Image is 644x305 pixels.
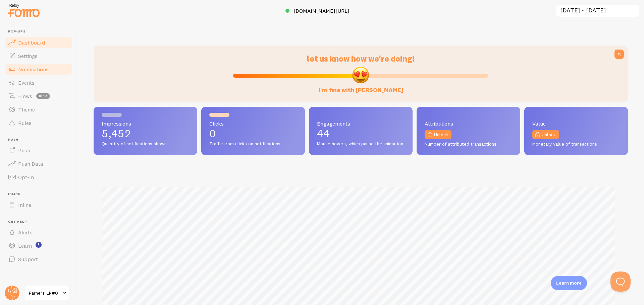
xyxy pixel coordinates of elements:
p: 5,452 [102,128,189,139]
p: 44 [317,128,405,139]
span: Impressions [102,121,189,126]
span: Mouse hovers, which pause the animation [317,141,405,147]
p: 0 [209,128,297,139]
a: Dashboard [4,36,73,49]
span: Push Data [18,160,43,167]
img: fomo-relay-logo-orange.svg [7,2,41,19]
span: Monetary value of transactions [532,141,620,147]
span: Attributions [425,121,512,126]
a: Flows beta [4,89,73,103]
span: Value [532,121,620,126]
span: beta [36,93,50,99]
a: Push [4,144,73,157]
span: Push [18,147,30,154]
div: Learn more [551,276,587,290]
span: Flows [18,93,32,99]
iframe: Help Scout Beacon - Open [610,272,631,292]
a: Parners_LP#0 [24,285,69,301]
a: Inline [4,198,73,212]
span: Learn [18,242,32,249]
a: Unlock [532,130,559,139]
span: Parners_LP#0 [29,289,61,297]
span: Push [8,138,73,142]
span: Inline [8,192,73,196]
span: Theme [18,106,35,113]
span: Dashboard [18,39,45,46]
span: Traffic from clicks on notifications [209,141,297,147]
span: Inline [18,202,31,208]
span: Events [18,79,35,86]
a: Support [4,252,73,266]
span: Opt-In [18,174,34,180]
span: Clicks [209,121,297,126]
a: Settings [4,49,73,63]
a: Theme [4,103,73,116]
a: Events [4,76,73,89]
a: Unlock [425,130,451,139]
svg: <p>Watch New Feature Tutorials!</p> [36,242,42,248]
a: Learn [4,239,73,252]
span: let us know how we're doing! [307,54,415,64]
span: Support [18,256,38,262]
span: Settings [18,53,38,59]
a: Notifications [4,63,73,76]
span: Notifications [18,66,49,73]
label: i'm fine with [PERSON_NAME] [319,80,403,94]
span: Quantity of notifications shown [102,141,189,147]
a: Opt-In [4,170,73,184]
img: emoji.png [352,66,370,84]
span: Get Help [8,220,73,224]
span: Number of attributed transactions [425,141,512,147]
a: Push Data [4,157,73,170]
p: Learn more [556,280,582,286]
span: Alerts [18,229,33,236]
span: Pop-ups [8,29,73,34]
span: Rules [18,120,32,126]
span: Engagements [317,121,405,126]
a: Rules [4,116,73,130]
a: Alerts [4,226,73,239]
